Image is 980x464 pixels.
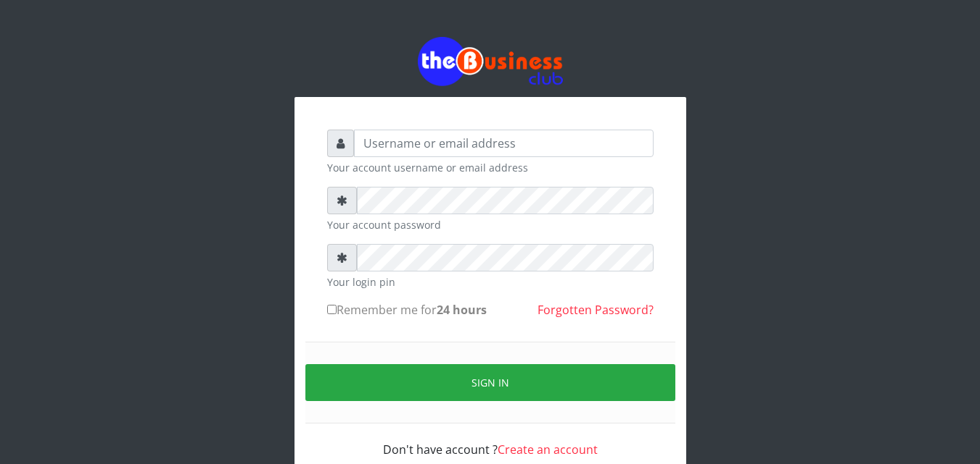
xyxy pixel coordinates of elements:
div: Don't have account ? [327,423,654,458]
input: Remember me for24 hours [327,305,337,314]
small: Your account password [327,217,654,232]
small: Your account username or email address [327,160,654,175]
input: Username or email address [354,130,654,157]
b: 24 hours [437,302,487,318]
a: Create an account [498,442,598,457]
button: Sign in [305,364,675,401]
label: Remember me for [327,301,487,319]
a: Forgotten Password? [538,302,654,318]
small: Your login pin [327,274,654,290]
